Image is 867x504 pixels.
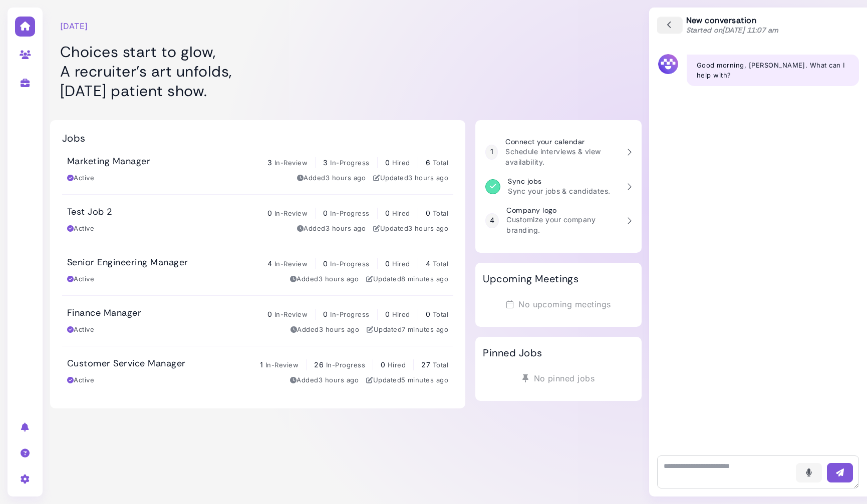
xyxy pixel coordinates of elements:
[385,158,390,167] span: 0
[67,207,113,218] h3: Test Job 2
[60,20,88,32] time: [DATE]
[265,361,299,369] span: In-Review
[687,55,859,86] div: Good morning, [PERSON_NAME]. What can I help with?
[485,213,499,228] div: 4
[290,274,359,284] div: Added
[274,310,308,318] span: In-Review
[326,224,366,232] time: Aug 26, 2025
[392,260,410,268] span: Hired
[67,257,188,268] h3: Senior Engineering Manager
[319,376,359,384] time: Aug 26, 2025
[686,26,779,35] span: Started on
[426,209,430,217] span: 0
[326,174,366,182] time: Aug 26, 2025
[314,360,324,369] span: 26
[366,375,448,385] div: Updated
[480,172,637,201] a: Sync jobs Sync your jobs & candidates.
[392,159,410,167] span: Hired
[722,26,778,35] time: [DATE] 11:07 am
[505,138,619,146] h3: Connect your calendar
[60,42,455,101] h1: Choices start to glow, A recruiter’s art unfolds, [DATE] patient show.
[433,310,448,318] span: Total
[62,144,453,194] a: Marketing Manager 3 In-Review 3 In-Progress 0 Hired 6 Total Active Added3 hours ago Updated3 hour...
[62,195,453,245] a: Test Job 2 0 In-Review 0 In-Progress 0 Hired 0 Total Active Added3 hours ago Updated3 hours ago
[297,173,366,183] div: Added
[67,308,141,319] h3: Finance Manager
[421,360,430,369] span: 27
[323,158,328,167] span: 3
[323,209,328,217] span: 0
[433,260,448,268] span: Total
[505,146,619,167] p: Schedule interviews & view availability.
[267,158,272,167] span: 3
[67,173,94,183] div: Active
[323,310,328,318] span: 0
[408,174,448,182] time: Aug 26, 2025
[274,209,308,217] span: In-Review
[290,375,359,385] div: Added
[267,310,272,318] span: 0
[297,224,366,234] div: Added
[260,360,263,369] span: 1
[330,310,369,318] span: In-Progress
[373,224,448,234] div: Updated
[367,325,448,335] div: Updated
[274,260,308,268] span: In-Review
[508,186,610,196] p: Sync your jobs & candidates.
[392,310,410,318] span: Hired
[508,177,610,186] h3: Sync jobs
[67,375,94,385] div: Active
[67,358,186,369] h3: Customer Service Manager
[381,360,385,369] span: 0
[392,209,410,217] span: Hired
[62,132,86,144] h2: Jobs
[426,158,430,167] span: 6
[373,173,448,183] div: Updated
[433,361,448,369] span: Total
[267,209,272,217] span: 0
[319,325,359,333] time: Aug 26, 2025
[480,133,637,172] a: 1 Connect your calendar Schedule interviews & view availability.
[330,209,369,217] span: In-Progress
[402,325,448,333] time: Aug 26, 2025
[426,310,430,318] span: 0
[366,274,448,284] div: Updated
[319,275,359,283] time: Aug 26, 2025
[330,159,369,167] span: In-Progress
[408,224,448,232] time: Aug 26, 2025
[483,347,542,359] h2: Pinned Jobs
[62,296,453,346] a: Finance Manager 0 In-Review 0 In-Progress 0 Hired 0 Total Active Added3 hours ago Updated7 minute...
[330,260,369,268] span: In-Progress
[323,259,328,268] span: 0
[485,145,498,160] div: 1
[401,275,448,283] time: Aug 26, 2025
[483,369,634,388] div: No pinned jobs
[326,361,365,369] span: In-Progress
[274,159,308,167] span: In-Review
[62,346,453,396] a: Customer Service Manager 1 In-Review 26 In-Progress 0 Hired 27 Total Active Added3 hours ago Upda...
[426,259,430,268] span: 4
[401,376,448,384] time: Aug 26, 2025
[67,156,150,167] h3: Marketing Manager
[480,201,637,241] a: 4 Company logo Customize your company branding.
[686,16,779,35] div: New conversation
[291,325,359,335] div: Added
[506,214,619,235] p: Customize your company branding.
[506,206,619,215] h3: Company logo
[67,224,94,234] div: Active
[62,245,453,295] a: Senior Engineering Manager 4 In-Review 0 In-Progress 0 Hired 4 Total Active Added3 hours ago Upda...
[385,310,390,318] span: 0
[67,325,94,335] div: Active
[433,159,448,167] span: Total
[433,209,448,217] span: Total
[385,209,390,217] span: 0
[67,274,94,284] div: Active
[267,259,272,268] span: 4
[385,259,390,268] span: 0
[483,295,634,314] div: No upcoming meetings
[483,273,579,285] h2: Upcoming Meetings
[388,361,406,369] span: Hired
